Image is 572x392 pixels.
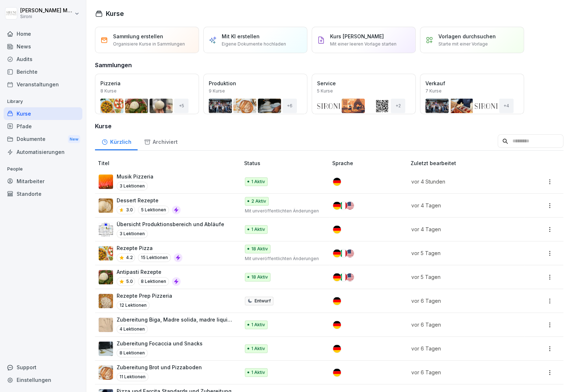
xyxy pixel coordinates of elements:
p: Rezepte Prep Pizzeria [117,292,172,300]
p: 2 Aktiv [251,198,266,204]
p: 8 Lektionen [138,277,169,286]
a: Kürzlich [95,132,138,150]
p: vor 6 Tagen [411,321,516,328]
a: Audits [4,53,82,65]
a: Standorte [4,188,82,200]
img: de.svg [333,202,341,210]
a: News [4,40,82,53]
div: Home [4,27,82,40]
p: vor 6 Tagen [411,369,516,376]
img: de.svg [333,297,341,305]
a: Kurse [4,107,82,120]
p: Library [4,96,82,107]
div: + 2 [391,99,405,113]
img: de.svg [333,345,341,353]
img: de.svg [333,321,341,329]
p: 5.0 [126,278,133,285]
p: Dessert Rezepte [117,197,181,204]
p: 1 Aktiv [251,322,265,328]
img: gxsr99ubtjittqjfg6pwkycm.png [99,341,113,356]
p: 18 Aktiv [251,246,268,252]
div: + 5 [174,99,188,113]
a: Mitarbeiter [4,175,82,188]
p: vor 5 Tagen [411,273,516,281]
img: ekvwbgorvm2ocewxw43lsusz.png [99,318,113,332]
div: Einstellungen [4,374,82,386]
a: Berichte [4,65,82,78]
img: us.svg [346,249,354,257]
p: Sprache [332,159,408,167]
p: 3.0 [126,207,133,213]
p: vor 6 Tagen [411,297,516,305]
img: w9nobtcttnghg4wslidxrrlr.png [99,365,113,380]
p: Zuletzt bearbeitet [411,159,524,167]
img: us.svg [346,273,354,281]
div: Support [4,361,82,374]
p: Mit einer leeren Vorlage starten [330,41,396,47]
img: fr9tmtynacnbc68n3kf2tpkd.png [99,198,113,213]
p: [PERSON_NAME] Malec [20,8,73,14]
img: de.svg [333,369,341,376]
a: Automatisierungen [4,146,82,158]
p: 5 Kurse [317,88,333,94]
p: People [4,163,82,175]
a: Veranstaltungen [4,78,82,91]
p: Sironi [20,14,73,19]
h1: Kurse [106,9,124,18]
a: Archiviert [138,132,184,150]
p: Titel [98,159,241,167]
a: Service5 Kurse+2 [312,74,416,114]
p: Mit KI erstellen [222,33,260,40]
img: de.svg [333,225,341,233]
p: 18 Aktiv [251,274,268,280]
img: de.svg [333,273,341,281]
img: t8ry6q6yg4tyn67dbydlhqpn.png [99,294,113,308]
p: Kurs [PERSON_NAME] [330,33,384,40]
p: Antipasti Rezepte [117,268,181,276]
div: Dokumente [4,133,82,146]
p: 5 Lektionen [138,206,169,214]
h3: Kurse [95,122,563,130]
img: us.svg [346,202,354,210]
p: 8 Lektionen [117,349,148,357]
p: 8 Kurse [100,88,117,94]
p: Eigene Dokumente hochladen [222,41,286,47]
p: Übersicht Produktionsbereich und Abläufe [117,220,224,228]
p: 1 Aktiv [251,178,265,185]
p: 11 Lektionen [117,372,148,381]
img: it.svg [339,202,347,210]
a: Verkauf7 Kurse+4 [420,74,524,114]
p: Produktion [209,79,302,87]
p: Zubereitung Focaccia und Snacks [117,340,203,347]
p: Zubereitung Biga, Madre solida, madre liquida [117,316,233,323]
p: Vorlagen durchsuchen [438,33,496,40]
p: Pizzeria [100,79,194,87]
img: tz25f0fmpb70tuguuhxz5i1d.png [99,246,113,260]
p: 1 Aktiv [251,369,265,376]
p: 12 Lektionen [117,301,149,310]
a: Pfade [4,120,82,133]
p: Starte mit einer Vorlage [438,41,488,47]
a: Pizzeria8 Kurse+5 [95,74,199,114]
a: DokumenteNew [4,133,82,146]
img: sgzbwvgoo4yrpflre49udgym.png [99,175,113,189]
div: New [68,135,80,143]
p: 1 Aktiv [251,226,265,233]
p: vor 4 Tagen [411,202,516,209]
p: Sammlung erstellen [113,33,163,40]
p: vor 6 Tagen [411,345,516,352]
p: 3 Lektionen [117,229,148,238]
p: Service [317,79,410,87]
p: vor 5 Tagen [411,249,516,257]
p: vor 4 Stunden [411,178,516,185]
p: Entwurf [255,298,271,304]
